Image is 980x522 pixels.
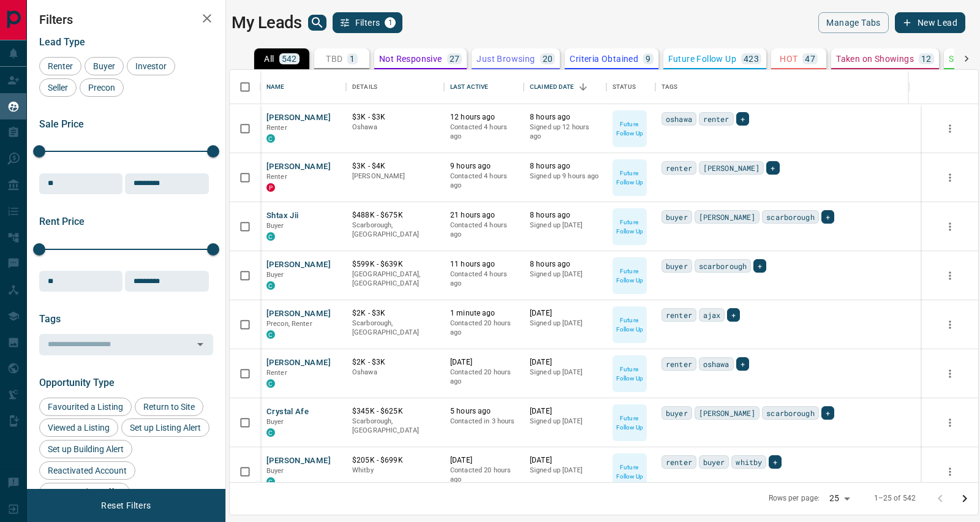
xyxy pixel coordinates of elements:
span: Reactivated Account [43,466,131,475]
p: 1–25 of 542 [874,493,916,504]
p: 27 [450,55,460,63]
div: Return to Site [135,398,203,416]
p: Scarborough, [GEOGRAPHIC_DATA] [352,221,438,240]
p: Signed up [DATE] [530,270,600,279]
span: [PERSON_NAME] [699,211,756,223]
div: Details [352,70,377,104]
div: Buyer [85,57,124,75]
button: [PERSON_NAME] [266,259,331,271]
p: Future Follow Up [614,365,646,383]
div: condos.ca [266,428,275,437]
p: 8 hours ago [530,210,600,221]
span: Viewed a Listing [43,423,114,433]
span: [PERSON_NAME] [699,407,756,419]
span: buyer [666,260,688,272]
button: more [941,414,959,432]
button: more [941,119,959,138]
button: more [941,267,959,285]
span: renter [666,162,692,174]
span: scarborough [699,260,747,272]
h2: Filters [39,12,213,27]
span: Renter [266,369,287,377]
span: ajax [703,309,721,321]
p: Signed up [DATE] [530,466,600,475]
p: Signed up [DATE] [530,368,600,377]
p: Signed up [DATE] [530,417,600,426]
button: [PERSON_NAME] [266,161,331,173]
p: $345K - $625K [352,406,438,417]
span: oshawa [703,358,729,370]
p: Future Follow Up [668,55,736,63]
div: Tags [661,70,678,104]
p: Future Follow Up [614,414,646,432]
p: $599K - $639K [352,259,438,270]
p: Contacted 4 hours ago [450,172,518,191]
span: + [731,309,736,321]
p: 5 hours ago [450,406,518,417]
span: Buyer [266,271,284,279]
p: [DATE] [450,455,518,466]
p: Contacted 4 hours ago [450,270,518,289]
p: 21 hours ago [450,210,518,221]
span: + [758,260,762,272]
span: Rent Price [39,216,85,227]
span: whitby [736,456,762,468]
span: scarborough [766,211,814,223]
p: Scarborough, [GEOGRAPHIC_DATA] [352,319,438,338]
p: 9 hours ago [450,161,518,172]
span: Opportunity Type [39,377,115,388]
div: + [736,357,749,371]
span: [PERSON_NAME] [703,162,760,174]
div: Seller [39,78,77,97]
p: Scarborough, [GEOGRAPHIC_DATA] [352,417,438,436]
span: Tags [39,313,61,325]
span: buyer [666,211,688,223]
span: Seller [43,83,72,93]
p: 8 hours ago [530,112,600,123]
div: property.ca [266,183,275,192]
p: Signed up 12 hours ago [530,123,600,142]
div: Precon [80,78,124,97]
div: 25 [824,490,854,507]
p: Future Follow Up [614,217,646,236]
div: Status [612,70,636,104]
span: + [826,211,830,223]
span: renter [666,456,692,468]
button: search button [308,15,326,31]
p: Contacted in 3 hours [450,417,518,426]
p: 1 [350,55,355,63]
p: [DATE] [530,406,600,417]
p: TBD [326,55,342,63]
button: [PERSON_NAME] [266,112,331,124]
p: Signed up [DATE] [530,319,600,328]
p: $3K - $3K [352,112,438,123]
p: 1 minute ago [450,308,518,319]
span: Buyer [266,222,284,230]
div: Set up Listing Alert [121,418,209,437]
button: Go to next page [952,486,977,511]
span: scarborough [766,407,814,419]
p: 423 [744,55,759,63]
p: Contacted 4 hours ago [450,123,518,142]
p: Taken on Showings [836,55,914,63]
p: Oshawa [352,368,438,377]
p: Just Browsing [477,55,535,63]
p: $488K - $675K [352,210,438,221]
div: Investor [127,57,175,75]
div: Reactivated Account [39,461,135,480]
button: more [941,168,959,187]
p: Contacted 4 hours ago [450,221,518,240]
span: Requested an Offer [43,487,126,497]
span: + [773,456,777,468]
button: [PERSON_NAME] [266,455,331,467]
span: 1 [386,18,394,27]
p: Future Follow Up [614,168,646,187]
span: renter [703,113,729,125]
span: renter [666,309,692,321]
p: HOT [780,55,797,63]
button: more [941,316,959,334]
div: Tags [655,70,910,104]
span: Favourited a Listing [43,402,127,412]
p: Future Follow Up [614,267,646,285]
p: [DATE] [530,308,600,319]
